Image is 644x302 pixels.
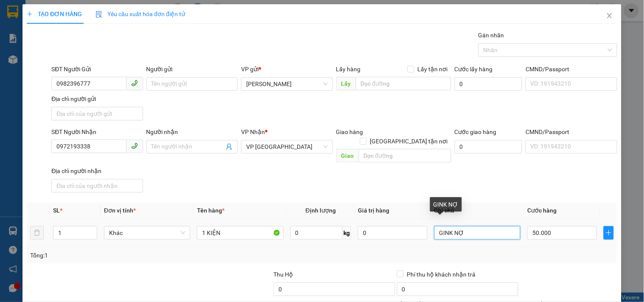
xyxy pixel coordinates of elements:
span: Lê Đại Hành [246,78,327,90]
span: Lấy [336,77,356,90]
button: plus [604,226,614,240]
input: Dọc đường [356,77,451,90]
span: TẠO ĐƠN HÀNG [27,11,82,17]
input: Cước lấy hàng [455,77,523,91]
span: Lấy tận nơi [414,64,451,74]
div: Người gửi [146,64,238,74]
button: delete [30,226,44,240]
span: Thu Hộ [273,271,293,278]
span: [GEOGRAPHIC_DATA] tận nơi [367,137,451,146]
label: Gán nhãn [478,32,504,39]
span: Lấy hàng [336,66,361,73]
input: Ghi Chú [434,226,520,240]
input: 0 [358,226,427,240]
div: SĐT Người Nhận [51,127,143,137]
span: user-add [226,143,233,150]
span: Khác [109,226,185,239]
div: Địa chỉ người nhận [51,166,143,176]
span: plus [604,229,613,236]
input: Địa chỉ của người nhận [51,179,143,193]
div: Địa chỉ người gửi [51,94,143,103]
span: close [606,12,613,19]
input: VD: Bàn, Ghế [197,226,283,240]
div: Người nhận [146,127,238,137]
span: Cước hàng [527,207,557,214]
span: Giao hàng [336,129,363,135]
input: Dọc đường [359,149,451,162]
span: VP Nhận [241,129,265,135]
span: phone [131,143,138,149]
span: Định lượng [306,207,336,214]
span: Yêu cầu xuất hóa đơn điện tử [96,11,185,17]
div: VP gửi [241,64,332,74]
span: Giao [336,149,359,162]
span: Đơn vị tính [104,207,136,214]
button: Close [598,4,622,28]
span: SL [53,207,60,214]
span: VP Đà Nẵng [246,140,327,153]
div: SĐT Người Gửi [51,64,143,74]
label: Cước giao hàng [455,129,497,135]
span: Giá trị hàng [358,207,389,214]
div: CMND/Passport [526,64,617,74]
input: Cước giao hàng [455,140,523,154]
div: GINK NỢ [430,197,462,212]
th: Ghi chú [431,202,524,219]
span: plus [27,11,33,17]
span: kg [343,226,351,240]
span: phone [131,80,138,87]
img: icon [96,11,102,18]
div: Tổng: 1 [30,251,249,260]
span: Phí thu hộ khách nhận trả [404,270,479,279]
span: Tên hàng [197,207,225,214]
div: CMND/Passport [526,127,617,137]
label: Cước lấy hàng [455,66,493,73]
input: Địa chỉ của người gửi [51,107,143,120]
